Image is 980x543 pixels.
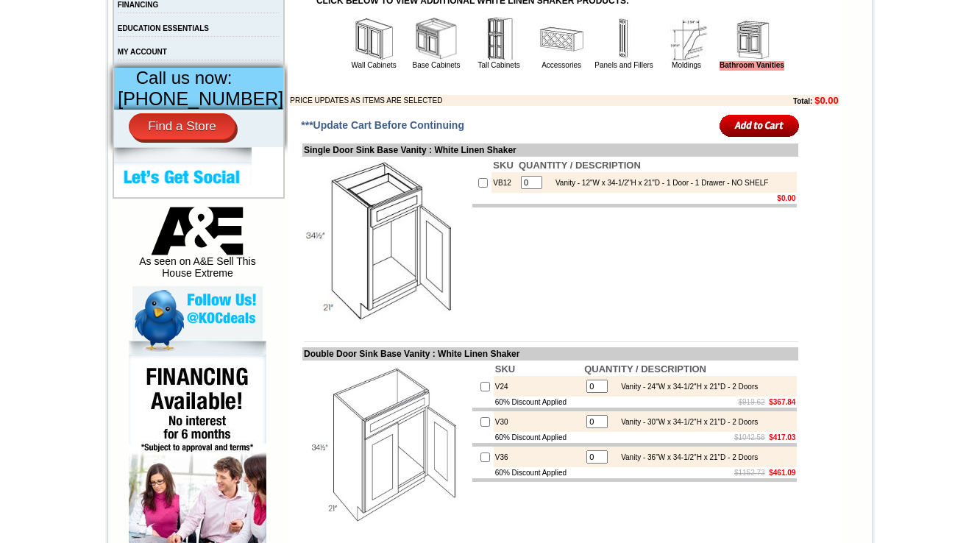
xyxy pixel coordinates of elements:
[672,61,701,69] a: Moldings
[302,347,798,361] td: Double Door Sink Base Vanity : White Linen Shaker
[739,398,765,406] s: $919.62
[539,17,583,61] img: Accessories
[477,61,519,69] a: Tall Cabinets
[17,6,119,14] b: Price Sheet View in PDF Format
[720,61,784,71] a: Bathroom Vanities
[614,383,758,391] div: Vanity - 24"W x 34-1/2"H x 21"D - 2 Doors
[494,376,583,397] td: V24
[118,1,159,9] a: FINANCING
[734,469,765,477] s: $1152.73
[352,17,396,61] img: Wall Cabinets
[602,17,646,61] img: Panels and Fillers
[290,95,712,106] td: PRICE UPDATES AS ITEMS ARE SELECTED
[494,411,583,432] td: V30
[720,113,800,138] input: Add to Cart
[302,143,798,157] td: Single Door Sink Base Vanity : White Linen Shaker
[614,453,758,461] div: Vanity - 36"W x 34-1/2"H x 21"D - 2 Doors
[118,48,167,56] a: MY ACCOUNT
[491,172,517,193] td: VB12
[494,432,583,443] td: 60% Discount Applied
[129,113,235,140] a: Find a Store
[495,363,515,375] b: SKU
[494,447,583,467] td: V36
[730,17,774,61] img: Bathroom Vanities
[594,61,653,69] a: Panels and Fillers
[548,179,768,187] div: Vanity - 12"W x 34-1/2"H x 21"D - 1 Door - 1 Drawer - NO SHELF
[769,398,795,406] b: $367.84
[414,17,458,61] img: Base Cabinets
[477,17,521,61] img: Tall Cabinets
[542,61,581,69] a: Accessories
[136,68,232,88] span: Call us now:
[351,61,396,69] a: Wall Cabinets
[413,61,461,69] a: Base Cabinets
[304,362,469,528] img: Double Door Sink Base Vanity
[493,160,513,171] b: SKU
[584,363,706,375] b: QUANTITY / DESCRIPTION
[614,418,758,426] div: Vanity - 30"W x 34-1/2"H x 21"D - 2 Doors
[2,4,14,15] img: pdf.png
[304,158,469,324] img: Single Door Sink Base Vanity
[494,397,583,408] td: 60% Discount Applied
[793,97,812,105] b: Total:
[664,17,709,61] img: Moldings
[132,207,263,286] div: As seen on A&E Sell This House Extreme
[734,433,765,441] s: $1042.58
[519,160,641,171] b: QUANTITY / DESCRIPTION
[814,95,839,106] b: $0.00
[777,194,795,202] b: $0.00
[769,433,795,441] b: $417.03
[118,24,209,32] a: EDUCATION ESSENTIALS
[301,119,464,131] span: ***Update Cart Before Continuing
[17,2,119,15] a: Price Sheet View in PDF Format
[769,469,795,477] b: $461.09
[118,88,283,109] span: [PHONE_NUMBER]
[494,467,583,478] td: 60% Discount Applied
